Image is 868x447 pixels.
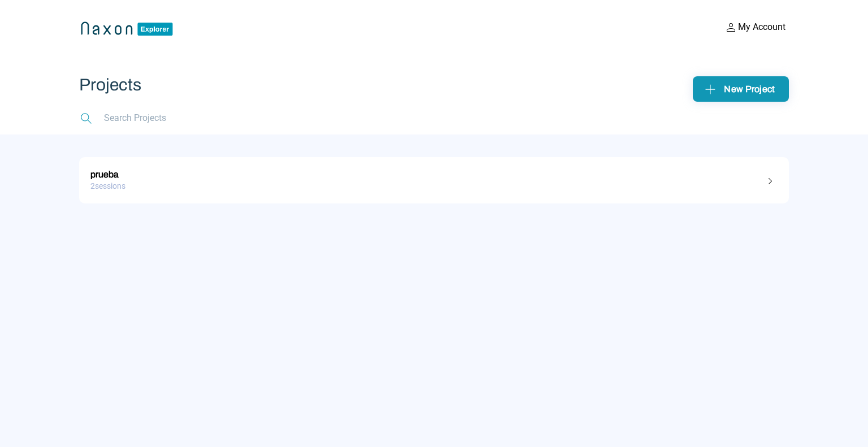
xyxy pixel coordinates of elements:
img: magnifying_glass.png [79,111,94,125]
img: account.png [724,20,738,34]
img: naxon_small_logo_2.png [79,20,175,37]
img: right_angle.png [764,174,778,188]
a: prueba2sessions [79,157,789,203]
button: New Project [693,76,789,102]
div: New Project [702,80,780,98]
img: plus_sign.png [702,80,719,98]
div: Projects [79,76,434,94]
input: Search Projects [103,111,209,125]
button: My Account [721,20,789,34]
div: prueba [90,166,778,180]
div: 2 sessions [90,177,778,195]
